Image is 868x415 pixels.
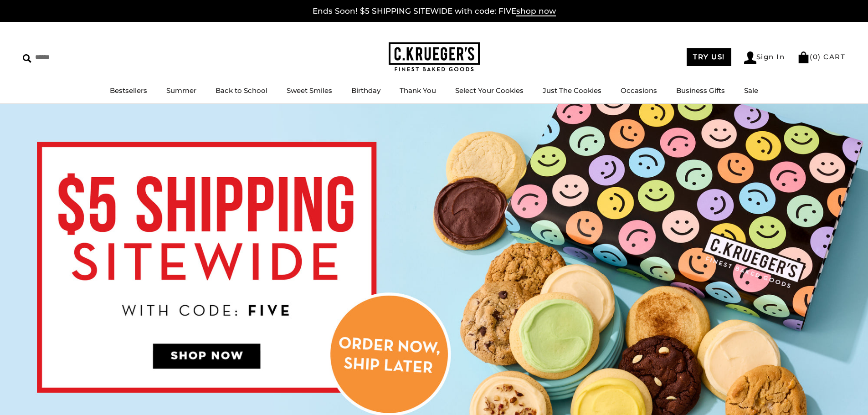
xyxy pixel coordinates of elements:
a: Ends Soon! $5 SHIPPING SITEWIDE with code: FIVEshop now [313,6,556,16]
span: 0 [813,52,818,61]
input: Search [23,50,131,64]
a: Select Your Cookies [455,86,524,95]
img: Bag [797,51,810,63]
img: C.KRUEGER'S [389,42,480,72]
img: Account [744,51,756,64]
a: Occasions [621,86,657,95]
a: Business Gifts [676,86,725,95]
a: Sweet Smiles [287,86,332,95]
a: Summer [166,86,196,95]
a: Sale [744,86,758,95]
a: Bestsellers [110,86,147,95]
img: Search [23,54,31,63]
span: shop now [516,6,556,16]
a: Birthday [351,86,380,95]
a: TRY US! [687,48,731,66]
a: Sign In [744,51,785,64]
a: Back to School [216,86,267,95]
a: Just The Cookies [543,86,601,95]
a: (0) CART [797,52,845,61]
a: Thank You [400,86,436,95]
